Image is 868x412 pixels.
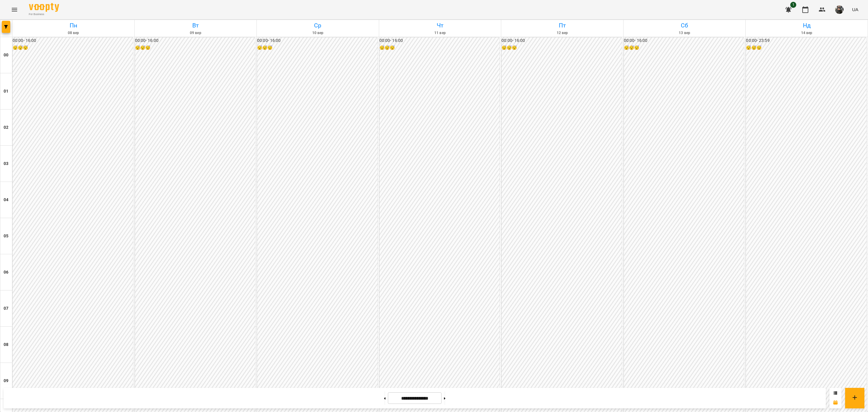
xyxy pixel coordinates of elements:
h6: Нд [747,21,867,30]
h6: 😴😴😴 [13,45,133,51]
h6: Сб [624,21,745,30]
h6: Пт [502,21,622,30]
h6: 00:00 - 16:00 [379,37,500,44]
h6: 00:00 - 16:00 [135,37,256,44]
h6: 11 вер [380,30,500,36]
h6: 01 [4,88,8,95]
h6: 04 [4,197,8,203]
span: For Business [29,12,59,16]
h6: 00:00 - 16:00 [624,37,744,44]
h6: 😴😴😴 [379,45,500,51]
h6: 😴😴😴 [624,45,744,51]
h6: 00:00 - 23:59 [746,37,866,44]
h6: 09 [4,378,8,384]
h6: Ср [258,21,378,30]
h6: Вт [136,21,256,30]
h6: 06 [4,269,8,276]
h6: 08 вер [13,30,134,36]
h6: 00:00 - 16:00 [13,37,133,44]
h6: 😴😴😴 [257,45,378,51]
button: UA [850,4,861,15]
button: Menu [7,2,22,17]
span: UA [852,6,858,13]
h6: 😴😴😴 [135,45,256,51]
h6: 00:00 - 16:00 [257,37,378,44]
h6: 14 вер [747,30,867,36]
img: 8337ee6688162bb2290644e8745a615f.jpg [835,5,844,14]
h6: 09 вер [136,30,256,36]
h6: 05 [4,233,8,239]
h6: 😴😴😴 [502,45,622,51]
h6: 02 [4,124,8,131]
h6: Чт [380,21,500,30]
h6: 10 вер [258,30,378,36]
h6: 😴😴😴 [746,45,866,51]
h6: 03 [4,160,8,167]
h6: 00 [4,52,8,59]
h6: 07 [4,305,8,312]
h6: 13 вер [624,30,745,36]
h6: 12 вер [502,30,622,36]
span: 1 [790,2,796,8]
h6: 00:00 - 16:00 [502,37,622,44]
h6: Пн [13,21,134,30]
img: Voopty Logo [29,3,59,12]
h6: 08 [4,341,8,348]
